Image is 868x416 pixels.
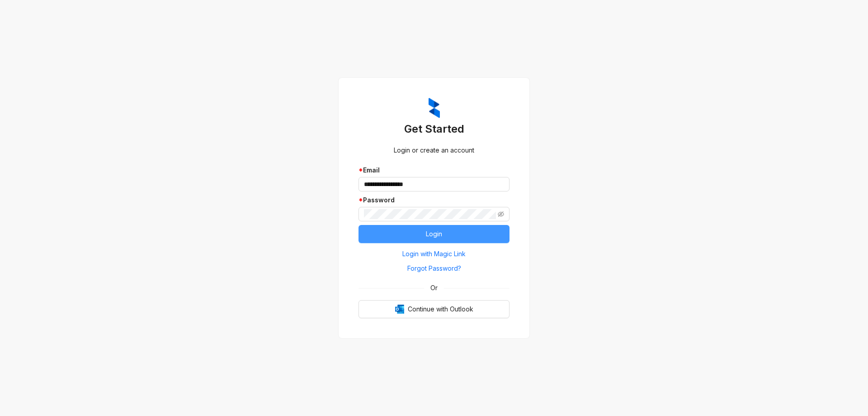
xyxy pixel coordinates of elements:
[407,263,461,273] span: Forgot Password?
[359,247,509,261] button: Login with Magic Link
[408,304,473,314] span: Continue with Outlook
[498,211,504,217] span: eye-invisible
[359,225,509,243] button: Login
[359,300,509,318] button: OutlookContinue with Outlook
[359,261,509,276] button: Forgot Password?
[424,283,444,293] span: Or
[359,165,509,175] div: Email
[402,249,466,259] span: Login with Magic Link
[359,145,509,155] div: Login or create an account
[359,195,509,205] div: Password
[359,122,509,136] h3: Get Started
[426,229,442,239] span: Login
[395,305,404,314] img: Outlook
[429,98,440,119] img: ZumaIcon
